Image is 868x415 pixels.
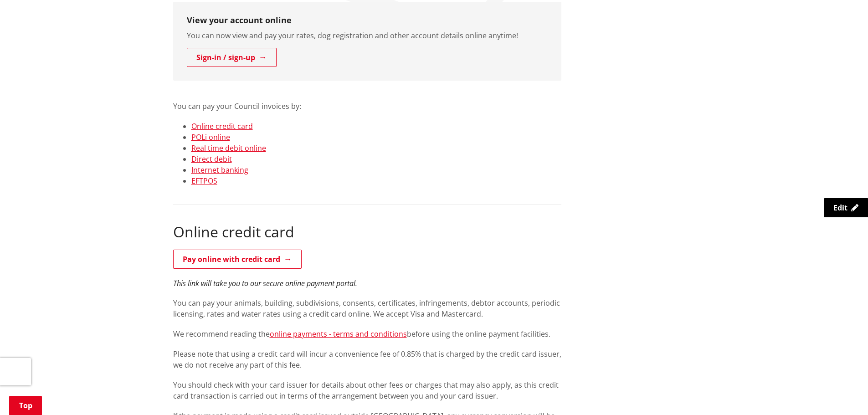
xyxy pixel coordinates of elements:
a: Top [9,396,42,415]
a: Online credit card [191,121,253,131]
a: Sign-in / sign-up [187,48,277,67]
span: Edit [833,203,847,213]
a: Pay online with credit card [173,250,302,269]
a: Direct debit [191,154,232,164]
p: You can now view and pay your rates, dog registration and other account details online anytime! [187,30,548,41]
h2: Online credit card [173,223,561,241]
a: Internet banking [191,165,248,175]
p: You can pay your animals, building, subdivisions, consents, certificates, infringements, debtor a... [173,297,561,319]
h3: View your account online [187,15,548,26]
a: POLi online [191,132,230,142]
iframe: Messenger Launcher [826,377,859,410]
a: Real time debit online [191,143,266,153]
p: Please note that using a credit card will incur a convenience fee of 0.85% that is charged by the... [173,348,561,370]
em: This link will take you to our secure online payment portal. [173,278,357,288]
p: You can pay your Council invoices by: [173,90,561,112]
p: We recommend reading the before using the online payment facilities. [173,328,561,339]
a: Edit [824,198,868,217]
a: online payments - terms and conditions [270,329,407,339]
p: You should check with your card issuer for details about other fees or charges that may also appl... [173,379,561,401]
a: EFTPOS [191,176,217,186]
